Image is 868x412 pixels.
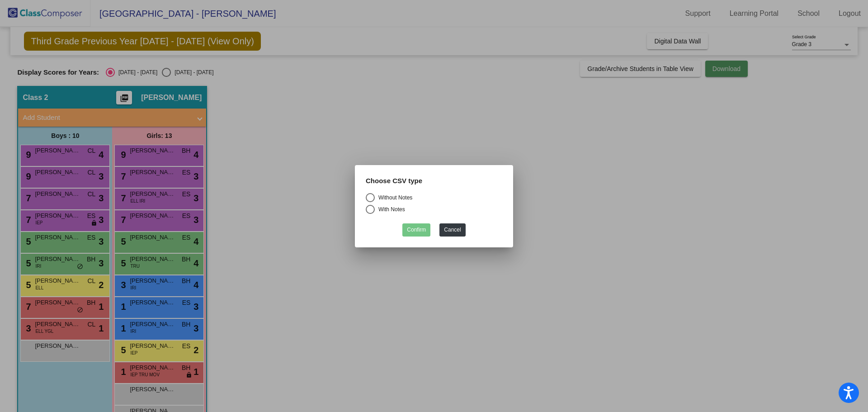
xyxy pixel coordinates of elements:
button: Cancel [439,223,465,236]
label: Choose CSV type [366,176,422,186]
button: Confirm [402,223,430,236]
div: With Notes [375,205,405,213]
div: Without Notes [375,193,412,201]
mat-radio-group: Select an option [366,193,502,216]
